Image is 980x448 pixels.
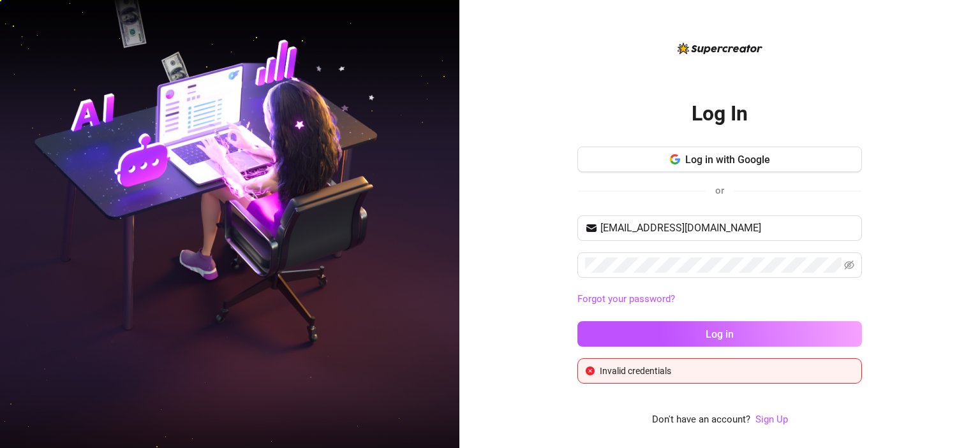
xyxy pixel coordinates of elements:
span: or [715,185,724,196]
a: Sign Up [755,412,788,428]
span: close-circle [586,366,595,375]
span: Don't have an account? [652,412,750,428]
button: Log in [577,321,862,347]
button: Log in with Google [577,147,862,172]
img: logo-BBDzfeDw.svg [678,43,762,54]
span: Log in with Google [685,154,770,166]
input: Your email [600,220,854,236]
span: Log in [706,328,734,340]
span: eye-invisible [844,260,854,270]
a: Sign Up [755,414,788,425]
a: Forgot your password? [577,293,675,305]
div: Invalid credentials [600,364,854,378]
a: Forgot your password? [577,292,862,307]
h2: Log In [692,101,748,127]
